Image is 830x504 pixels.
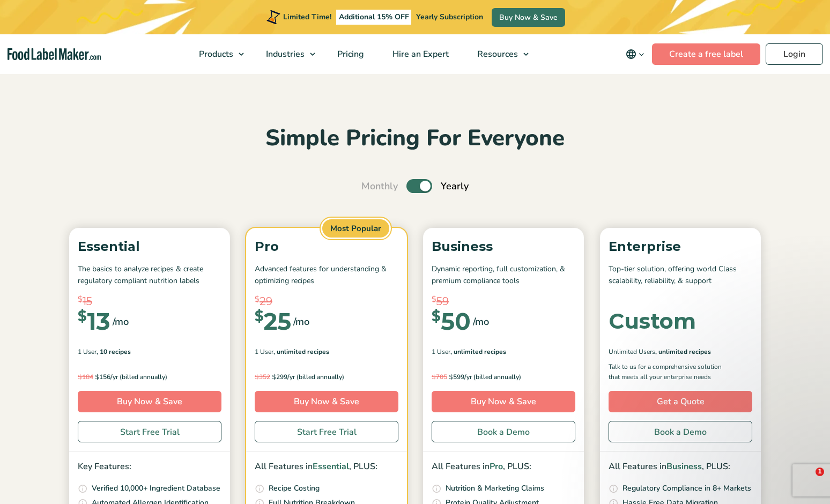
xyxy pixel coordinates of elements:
label: Toggle [406,179,432,193]
span: $ [78,309,87,323]
del: 705 [432,373,447,381]
span: , 10 Recipes [97,347,131,357]
span: Monthly [361,179,398,194]
span: $ [78,373,82,381]
span: Business [666,461,702,472]
a: Resources [463,34,534,74]
p: Nutrition & Marketing Claims [446,483,544,494]
a: Buy Now & Save [492,8,565,27]
a: Hire an Expert [379,34,461,74]
span: Industries [263,48,306,60]
a: Pricing [323,34,376,74]
p: Recipe Costing [269,483,320,494]
span: $ [255,309,264,323]
a: Login [766,43,823,65]
p: All Features in , PLUS: [432,460,575,474]
div: 50 [432,309,471,333]
h2: Simple Pricing For Everyone [64,124,766,153]
span: Hire an Expert [389,48,450,60]
div: 13 [78,309,110,333]
a: Get a Quote [609,391,752,412]
a: Buy Now & Save [255,391,398,412]
p: 156/yr (billed annually) [78,372,221,382]
span: Pro [490,461,503,472]
span: Essential [313,461,349,472]
a: Create a free label [652,43,760,65]
div: Custom [609,310,696,332]
span: 1 User [432,347,450,357]
span: $ [255,293,260,306]
span: , Unlimited Recipes [655,347,711,357]
button: Change language [618,43,652,65]
span: Additional 15% OFF [336,10,412,25]
span: $ [255,373,259,381]
a: Buy Now & Save [432,391,575,412]
p: The basics to analyze recipes & create regulatory compliant nutrition labels [78,263,221,287]
p: 599/yr (billed annually) [432,372,575,382]
a: Book a Demo [609,421,752,442]
a: Start Free Trial [78,421,221,442]
span: 1 User [255,347,273,357]
p: Verified 10,000+ Ingredient Database [92,483,220,494]
span: $ [432,373,436,381]
span: 1 [816,468,824,476]
span: $ [272,373,276,381]
a: Industries [252,34,321,74]
a: Start Free Trial [255,421,398,442]
p: Top-tier solution, offering world Class scalability, reliability, & support [609,263,752,287]
p: Key Features: [78,460,221,474]
p: Talk to us for a comprehensive solution that meets all your enterprise needs [609,362,732,382]
span: /mo [473,314,489,329]
p: Advanced features for understanding & optimizing recipes [255,263,398,287]
span: $ [449,373,453,381]
span: Yearly [441,179,469,194]
a: Buy Now & Save [78,391,221,412]
span: Products [196,48,234,60]
div: 25 [255,309,291,333]
p: 299/yr (billed annually) [255,372,398,382]
p: Dynamic reporting, full customization, & premium compliance tools [432,263,575,287]
del: 352 [255,373,270,381]
span: 59 [436,293,449,309]
span: $ [78,293,83,306]
span: Yearly Subscription [416,12,483,22]
p: Enterprise [609,236,752,257]
a: Book a Demo [432,421,575,442]
p: All Features in , PLUS: [255,460,398,474]
p: Pro [255,236,398,257]
span: Most Popular [321,218,391,240]
span: $ [95,373,99,381]
span: $ [432,293,436,306]
p: Essential [78,236,221,257]
span: /mo [113,314,129,329]
iframe: Intercom live chat [794,468,819,493]
span: $ [432,309,441,323]
span: , Unlimited Recipes [450,347,506,357]
span: , Unlimited Recipes [273,347,329,357]
p: Business [432,236,575,257]
span: Resources [474,48,519,60]
p: All Features in , PLUS: [609,460,752,474]
p: Regulatory Compliance in 8+ Markets [622,483,751,494]
span: Limited Time! [283,12,331,22]
span: Pricing [334,48,365,60]
a: Products [185,34,249,74]
span: 29 [260,293,272,309]
span: 15 [83,293,92,309]
span: Unlimited Users [609,347,655,357]
a: Food Label Maker homepage [8,48,101,61]
span: /mo [293,314,309,329]
del: 184 [78,373,93,381]
span: 1 User [78,347,97,357]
